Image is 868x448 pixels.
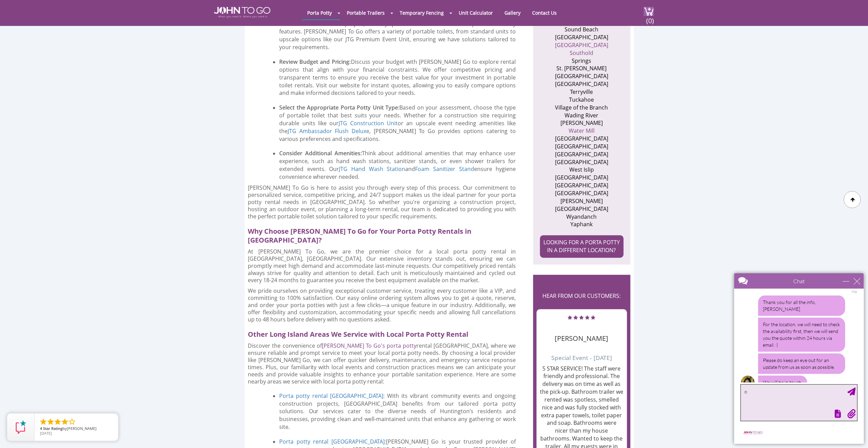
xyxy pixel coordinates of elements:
[537,285,627,306] h2: HEAR FROM OUR CUSTOMERS:
[499,6,526,19] a: Gallery
[46,418,55,426] li: 
[549,104,615,112] li: Village of the Branch
[342,6,390,19] a: Portable Trailers
[288,127,369,135] a: JTG Ambassador Flush Deluxe
[61,418,69,426] li: 
[549,197,615,213] li: [PERSON_NAME][GEOGRAPHIC_DATA]
[214,7,270,18] img: JOHN to go
[279,149,361,157] strong: Consider Additional Amenities:
[527,6,562,19] a: Contact Us
[454,6,498,19] a: Unit Calculator
[549,33,615,41] li: [GEOGRAPHIC_DATA]
[279,392,516,431] p: : With its vibrant community events and ongoing construction projects, [GEOGRAPHIC_DATA] benefits...
[549,80,615,88] li: [GEOGRAPHIC_DATA]
[549,135,615,143] li: [GEOGRAPHIC_DATA]
[40,427,113,431] span: by
[322,342,416,349] a: [PERSON_NAME] To Go's porta potty
[43,426,62,431] span: Star Rating
[570,49,594,57] a: Southold
[549,64,615,72] li: St. [PERSON_NAME]
[549,166,615,174] li: West Islip
[302,6,337,19] a: Porta Potty
[644,7,654,16] img: cart a
[569,127,595,134] a: Water Mill
[549,213,615,221] li: Wyandanch
[549,150,615,158] li: [GEOGRAPHIC_DATA]
[646,11,654,25] span: (0)
[279,149,516,180] p: Think about additional amenities that may enhance user experience, such as hand wash stations, sa...
[549,26,615,33] li: Sound Beach
[549,220,615,228] li: Yaphank
[279,392,383,400] a: Porta potty rental [GEOGRAPHIC_DATA]
[730,269,868,448] iframe: Live Chat Box
[339,119,398,127] a: JTG Construction Unit
[248,248,516,284] p: At [PERSON_NAME] To Go, we are the premier choice for a local porta potty rental in [GEOGRAPHIC_D...
[68,418,76,426] li: 
[279,438,386,445] a: Porta potty rental [GEOGRAPHIC_DATA]:
[248,223,522,245] h2: Why Choose [PERSON_NAME] To Go for Your Porta Potty Rentals in [GEOGRAPHIC_DATA]?
[549,88,615,96] li: Terryville
[40,431,52,436] span: [DATE]
[549,189,615,197] li: [GEOGRAPHIC_DATA]
[549,182,615,189] li: [GEOGRAPHIC_DATA]
[279,12,516,51] p: Evaluate the number of guests or workers expected, the duration of the event or project, and any ...
[279,58,516,97] p: Discuss your budget with [PERSON_NAME] Go to explore rental options that align with your financia...
[248,327,522,339] h2: Other Long Island Areas We Service with Local Porta Potty Rental
[549,158,615,166] li: [GEOGRAPHIC_DATA]
[549,174,615,182] li: [GEOGRAPHIC_DATA]
[67,426,97,431] span: [PERSON_NAME]
[549,119,615,127] li: [PERSON_NAME]
[279,104,516,143] p: Based on your assessment, choose the type of portable toilet that best suits your needs. Whether ...
[248,287,516,323] p: We pride ourselves on providing exceptional customer service, treating every customer like a VIP,...
[549,96,615,104] li: Tuckahoe
[14,420,28,434] img: Review Rating
[549,112,615,119] li: Wading River
[279,58,351,66] strong: Review Budget and Pricing:
[39,418,47,426] li: 
[549,72,615,80] li: [GEOGRAPHIC_DATA]
[549,57,615,65] li: Springs
[540,324,624,342] h4: [PERSON_NAME]
[339,165,405,173] a: JTG Hand Wash Station
[540,235,624,258] a: LOOKING FOR A PORTA POTTY IN A DIFFERENT LOCATION?
[395,6,449,19] a: Temporary Fencing
[540,346,624,361] h6: Special Event - [DATE]
[549,143,615,150] li: [GEOGRAPHIC_DATA]
[248,184,516,220] p: [PERSON_NAME] To Go is here to assist you through every step of this process. Our commitment to p...
[54,418,62,426] li: 
[279,104,399,111] strong: Select the Appropriate Porta Potty Unit Type:
[40,426,42,431] span: 4
[415,165,474,173] a: Foam Sanitizer Stand
[248,342,516,385] p: Discover the convenience of rental [GEOGRAPHIC_DATA], where we ensure reliable and prompt service...
[555,41,608,49] a: [GEOGRAPHIC_DATA]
